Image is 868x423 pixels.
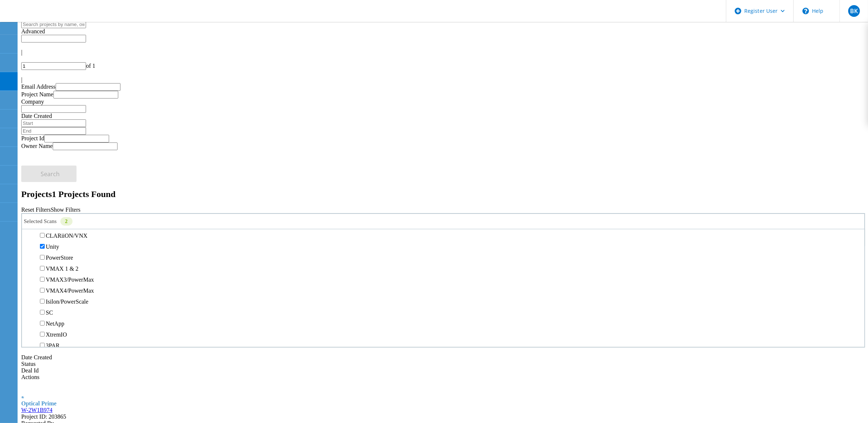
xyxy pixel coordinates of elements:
label: XtremIO [46,331,67,338]
label: Project Name [21,91,53,97]
input: End [21,127,86,135]
span: BK [850,8,858,14]
label: Company [21,99,44,105]
span: Advanced [21,28,45,34]
a: W-2W1B974 [21,407,52,413]
div: | [21,49,865,56]
label: VMAX4/PowerMax [46,287,94,294]
svg: \n [802,8,809,14]
a: Live Optics Dashboard [7,14,86,21]
input: Search projects by name, owner, ID, company, etc [21,21,86,28]
span: 1 Projects Found [52,189,116,199]
label: NetApp [46,320,64,327]
span: Project ID: 203865 [21,413,66,420]
div: 2 [60,217,72,226]
label: Isilon/PowerScale [46,298,88,305]
span: Optical Prime [21,400,56,407]
a: Show Filters [51,207,80,213]
div: Selected Scans [21,213,865,230]
span: Search [41,170,60,178]
label: VMAX3/PowerMax [46,277,94,283]
div: Deal Id [21,367,865,374]
b: Projects [21,189,52,199]
label: Email Address [21,84,56,90]
label: Project Id [21,135,44,141]
button: Search [21,166,77,182]
a: Reset Filters [21,207,51,213]
label: Owner Name [21,143,53,149]
label: Unity [46,244,59,250]
div: Actions [21,374,865,381]
label: CLARiiON/VNX [46,233,87,239]
div: Status [21,361,865,367]
label: SC [46,309,53,316]
input: Start [21,119,86,127]
label: PowerStore [46,255,73,261]
label: VMAX 1 & 2 [46,266,78,272]
label: Date Created [21,113,52,119]
div: | [21,77,865,83]
label: 3PAR [46,342,60,349]
span: of 1 [86,63,95,69]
